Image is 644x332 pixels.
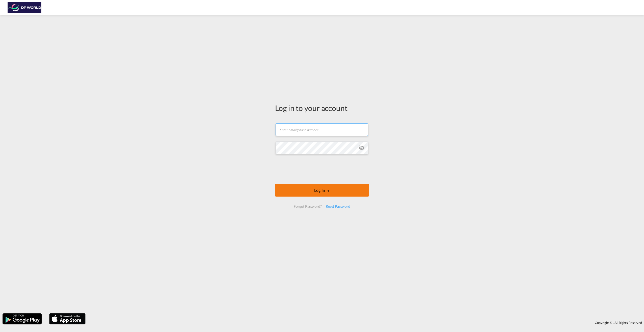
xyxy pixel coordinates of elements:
md-icon: icon-eye-off [359,145,365,151]
input: Enter email/phone number [276,123,368,136]
img: google.png [2,313,42,325]
img: apple.png [49,313,86,325]
div: Log in to your account [275,103,369,113]
iframe: reCAPTCHA [284,159,360,179]
div: Forgot Password? [292,202,324,211]
button: LOGIN [275,184,369,197]
div: Copyright © . All Rights Reserved [88,318,644,327]
img: c08ca190194411f088ed0f3ba295208c.png [8,2,42,13]
div: Reset Password [324,202,352,211]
